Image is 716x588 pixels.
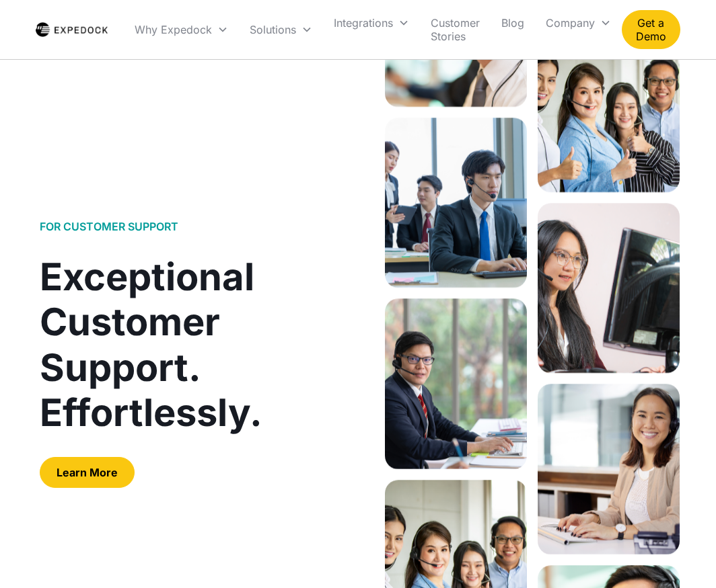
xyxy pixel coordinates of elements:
[334,16,393,30] div: Integrations
[385,118,527,288] img: employees in suit and working at the office
[538,203,680,374] img: a woman in front of a computer and wearing a headset
[40,220,178,233] h1: FOR CUSTOMER SUPPORT
[385,299,527,470] img: a man in a suit with a headset
[250,23,296,36] div: Solutions
[538,384,680,555] img: a smiling woman
[40,457,135,488] a: Learn More
[622,10,680,49] a: Get a Demo
[36,22,108,38] img: Expedock Logo
[40,255,277,435] div: Exceptional Customer Support. Effortlessly.
[538,22,680,192] img: three woman and a man smiling and had their thumps up
[546,16,595,30] div: Company
[135,23,212,36] div: Why Expedock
